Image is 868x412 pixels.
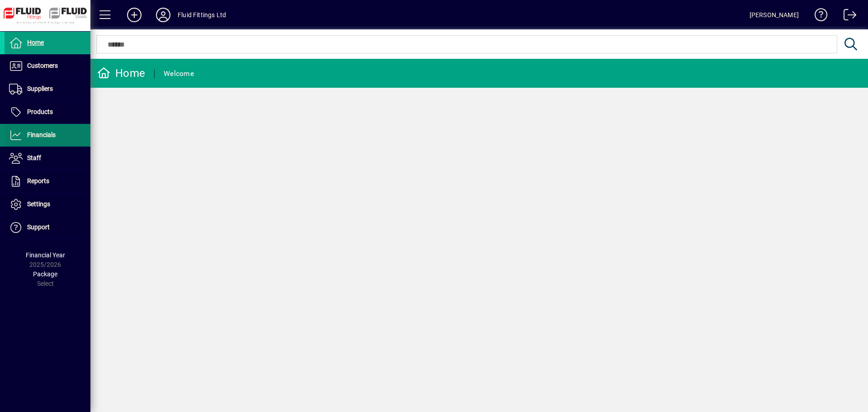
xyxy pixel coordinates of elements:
a: Knowledge Base [808,2,828,31]
div: [PERSON_NAME] [750,8,799,22]
span: Financials [27,131,56,138]
span: Settings [27,200,50,208]
a: Support [5,216,90,239]
a: Products [5,101,90,123]
a: Financials [5,124,90,147]
span: Package [33,270,57,278]
span: Support [27,223,50,231]
span: Financial Year [26,251,65,259]
span: Staff [27,154,41,161]
a: Customers [5,55,90,77]
div: Welcome [164,66,194,81]
span: Reports [27,177,49,185]
a: Suppliers [5,78,90,100]
span: Suppliers [27,85,53,92]
button: Profile [149,7,178,23]
span: Products [27,108,53,115]
button: Add [120,7,149,23]
a: Logout [837,2,857,31]
div: Home [97,66,145,81]
div: Fluid Fittings Ltd [178,8,226,22]
span: Home [27,39,44,46]
a: Settings [5,193,90,216]
a: Reports [5,170,90,193]
span: Customers [27,62,58,69]
a: Staff [5,147,90,170]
